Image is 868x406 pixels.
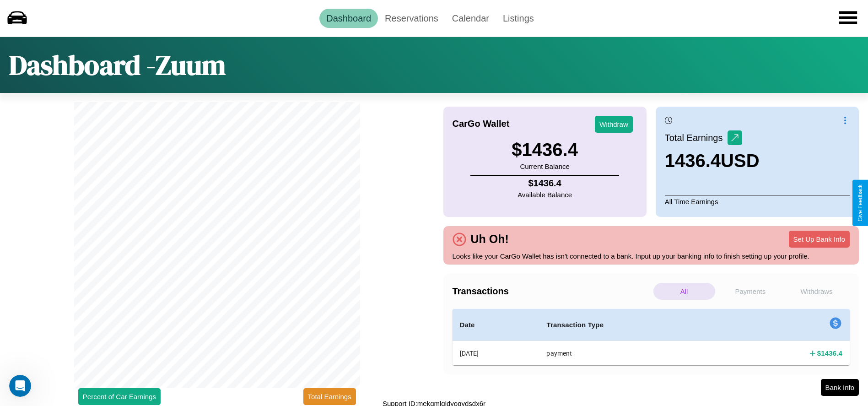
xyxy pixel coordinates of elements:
p: Withdraws [786,283,847,300]
button: Total Earnings [303,388,356,405]
p: All [653,283,715,300]
h4: $ 1436.4 [817,348,842,358]
h3: $ 1436.4 [512,140,578,160]
table: simple table [453,309,850,365]
p: Looks like your CarGo Wallet has isn't connected to a bank. Input up your banking info to finish ... [453,250,850,262]
h4: $ 1436.4 [518,178,572,189]
button: Set Up Bank Info [789,231,850,248]
div: Give Feedback [857,184,863,222]
th: payment [539,341,723,366]
p: Total Earnings [665,130,728,146]
a: Reservations [378,9,445,28]
p: Payments [720,283,782,300]
button: Percent of Car Earnings [78,388,161,405]
h3: 1436.4 USD [665,151,760,171]
p: Current Balance [512,160,578,173]
p: Available Balance [518,189,572,201]
h4: Transaction Type [546,319,716,330]
h4: Date [460,319,532,330]
p: All Time Earnings [665,195,850,208]
h4: Transactions [453,286,651,297]
a: Calendar [445,9,496,28]
button: Withdraw [595,116,633,133]
th: [DATE] [453,341,539,366]
a: Listings [496,9,541,28]
iframe: Intercom live chat [9,375,31,397]
h4: Uh Oh! [466,233,513,246]
a: Dashboard [319,9,378,28]
h4: CarGo Wallet [453,119,510,129]
button: Bank Info [821,379,859,396]
h1: Dashboard - Zuum [9,46,226,84]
